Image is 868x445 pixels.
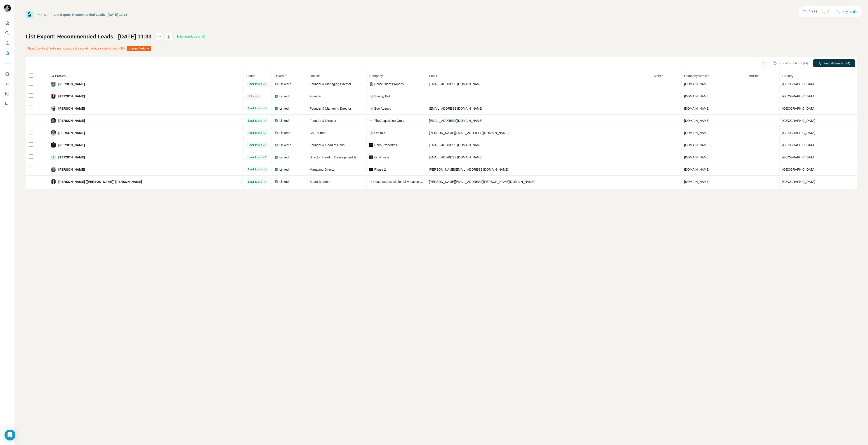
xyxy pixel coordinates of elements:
span: [PERSON_NAME][EMAIL_ADDRESS][DOMAIN_NAME] [429,168,509,171]
span: Mobile [654,74,663,78]
a: My lists [38,13,48,16]
img: LinkedIn logo [274,82,278,86]
span: LinkedIn [279,143,291,147]
span: Email found [248,131,262,135]
span: Haus Properties [374,143,397,147]
span: Founder [310,94,321,98]
span: [GEOGRAPHIC_DATA] [782,168,815,171]
span: [GEOGRAPHIC_DATA] [782,119,815,122]
span: [DOMAIN_NAME] [684,119,710,122]
div: K [51,155,56,160]
p: 0 [828,9,830,14]
span: Director, Head of Development & Investment [310,155,372,159]
span: Company [369,74,383,78]
img: Avatar [51,167,56,172]
button: Buy credits [837,9,858,15]
span: [DOMAIN_NAME] [684,180,710,184]
span: Email found [248,106,262,111]
span: [PERSON_NAME] [58,143,85,147]
img: company-logo [369,168,373,171]
button: Enrich CSV [4,39,11,47]
span: [EMAIL_ADDRESS][DOMAIN_NAME] [429,143,483,147]
span: Poconos Association of Vacation Rental Owners [373,179,423,184]
div: Enrichment is done [175,34,207,39]
span: [PERSON_NAME] [58,155,85,160]
span: Founder & Managing Director [310,107,351,110]
span: [DOMAIN_NAME] [684,94,710,98]
img: company-logo [369,119,373,122]
span: [PERSON_NAME] ([PERSON_NAME]) [PERSON_NAME] [58,179,142,184]
img: Avatar [51,130,56,136]
span: Email found [248,119,262,123]
span: [DOMAIN_NAME] [684,82,710,86]
span: [GEOGRAPHIC_DATA] [782,155,815,159]
p: 4,853 [809,9,818,14]
button: Quick start [4,19,11,27]
span: [PERSON_NAME] [58,94,85,99]
img: Surfe Logo [26,11,33,19]
span: LinkedIn [279,94,291,99]
span: Email found [248,167,262,172]
img: company-logo [369,82,373,86]
span: [GEOGRAPHIC_DATA] [782,82,815,86]
span: [PERSON_NAME] [58,167,85,172]
span: OrbitalX [374,131,386,135]
button: Use Surfe API [4,80,11,88]
img: Avatar [51,118,56,123]
span: Carpe Diem Property [374,82,404,86]
span: [DOMAIN_NAME] [684,155,710,159]
button: My lists [4,49,11,57]
span: LinkedIn [279,167,291,172]
button: Search [4,29,11,37]
span: Managing Director [310,168,335,171]
span: LinkedIn [279,131,291,135]
span: 24 Profiles [51,74,66,78]
span: [EMAIL_ADDRESS][DOMAIN_NAME] [429,107,483,110]
span: Landline [747,74,759,78]
img: Avatar [51,81,56,87]
span: [GEOGRAPHIC_DATA] [782,107,815,110]
span: [PERSON_NAME] [58,131,85,135]
div: Open Intercom Messenger [5,430,15,440]
button: Sync all to HubSpot (24) [770,60,811,67]
span: [PERSON_NAME][EMAIL_ADDRESS][PERSON_NAME][DOMAIN_NAME] [429,180,535,184]
span: Phase 2 [374,167,386,172]
span: Email [429,74,437,78]
button: Use Surfe on LinkedIn [4,70,11,78]
img: LinkedIn logo [274,94,278,98]
img: LinkedIn logo [274,131,278,135]
button: Find all emails (24) [813,59,855,67]
span: [GEOGRAPHIC_DATA] [782,94,815,98]
span: Email found [248,82,262,86]
span: LinkedIn [279,118,291,123]
img: Avatar [51,106,56,111]
span: [DOMAIN_NAME] [684,143,710,147]
span: LinkedIn [279,106,291,111]
img: LinkedIn logo [274,155,278,159]
button: Dashboard [4,90,11,98]
img: LinkedIn logo [274,143,278,147]
img: LinkedIn logo [274,107,278,110]
span: [PERSON_NAME] [58,82,85,86]
span: Job title [310,74,321,78]
span: Energy Bid [374,94,390,99]
span: LinkedIn [274,74,286,78]
span: Board Member [310,180,331,184]
span: Email found [248,180,262,184]
span: [PERSON_NAME] [58,106,85,111]
h1: List Export: Recommended Leads - [DATE] 11:33 [26,33,151,40]
span: Email found [248,155,262,159]
span: [PERSON_NAME] [58,118,85,123]
span: Status [246,74,255,78]
img: Avatar [51,94,56,99]
span: [EMAIL_ADDRESS][DOMAIN_NAME] [429,82,483,86]
img: LinkedIn logo [274,168,278,171]
img: Avatar [4,5,11,12]
img: Avatar [51,179,56,184]
img: Avatar [51,142,56,148]
span: Co-Founder [310,131,327,135]
button: Feedback [4,100,11,108]
span: LinkedIn [279,155,291,160]
span: LinkedIn [279,179,291,184]
span: Not found [248,94,259,98]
